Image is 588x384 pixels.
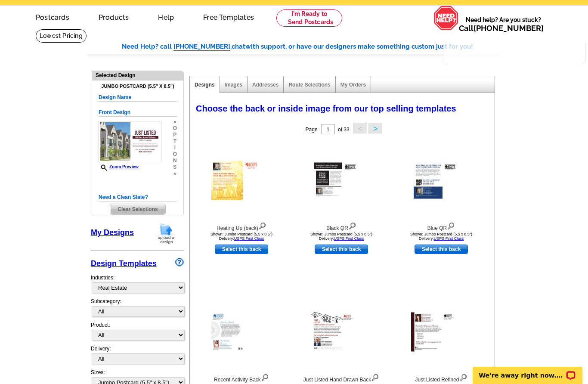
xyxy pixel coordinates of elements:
[211,313,272,352] img: Recent Activity Back
[211,161,272,200] img: Heating Up (back)
[91,297,184,321] div: Subcategory:
[91,345,184,369] div: Delivery:
[144,6,188,27] a: Help
[173,119,177,125] span: »
[91,259,157,268] a: Design Templates
[473,24,544,33] a: [PHONE_NUMBER]
[294,232,389,241] div: Shown: Jumbo Postcard (5.5 x 8.5") Delivery:
[85,6,143,27] a: Products
[294,372,389,384] div: Just Listed Hand Drawn Back
[22,6,83,27] a: Postcards
[173,138,177,145] span: t
[99,93,177,102] h5: Design Name
[340,82,366,88] a: My Orders
[173,164,177,170] span: s
[173,145,177,151] span: i
[315,245,368,254] a: use this design
[306,127,318,133] span: Page
[215,245,268,254] a: use this design
[252,82,279,88] a: Addresses
[99,121,161,162] img: GENREPJF_ReFresh_ALL.jpg
[459,24,544,33] span: Call
[447,220,455,230] img: view design details
[394,372,489,384] div: Just Listed Refined
[348,220,356,230] img: view design details
[122,42,501,52] div: Need Help? call , with support, or have our designers make something custom just for you!
[311,312,371,352] img: Just Listed Hand Drawn Back
[155,223,177,245] img: upload-design
[294,220,389,232] div: Black QR
[99,164,139,169] a: Zoom Preview
[459,372,467,381] img: view design details
[261,372,269,381] img: view design details
[173,151,177,158] span: o
[232,43,245,50] span: chat
[194,220,289,232] div: Heating Up (back)
[194,232,289,241] div: Shown: Jumbo Postcard (5.5 x 8.5") Delivery:
[394,232,489,241] div: Shown: Jumbo Postcard (5.5 x 8.5") Delivery:
[99,108,177,117] h5: Front Design
[173,125,177,132] span: o
[99,84,177,89] h4: Jumbo Postcard (5.5" x 8.5")
[234,236,264,241] a: USPS First Class
[434,236,464,241] a: USPS First Class
[91,228,134,237] a: My Designs
[394,220,489,232] div: Blue QR
[194,372,289,384] div: Recent Activity Back
[91,269,184,297] div: Industries:
[459,15,548,33] span: Need help? Are you stuck?
[92,71,183,79] div: Selected Design
[411,313,471,352] img: Just Listed Refined
[173,158,177,164] span: n
[334,236,364,241] a: USPS First Class
[371,372,379,381] img: view design details
[99,193,177,201] h5: Need a Clean Slate?
[353,123,367,133] button: <
[368,123,382,133] button: >
[196,104,456,113] span: Choose the back or inside image from our top selling templates
[195,82,215,88] a: Designs
[288,82,330,88] a: Route Selections
[258,220,266,230] img: view design details
[175,258,184,266] img: design-wizard-help-icon.png
[110,204,165,214] span: Clear Selections
[173,132,177,138] span: p
[173,170,177,177] span: »
[225,82,242,88] a: Images
[433,6,459,31] img: help
[415,245,468,254] a: use this design
[411,160,471,201] img: Blue QR
[467,357,588,384] iframe: LiveChat chat widget
[311,160,371,201] img: Black QR
[189,6,268,27] a: Free Templates
[91,321,184,345] div: Product:
[338,127,350,133] span: of 33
